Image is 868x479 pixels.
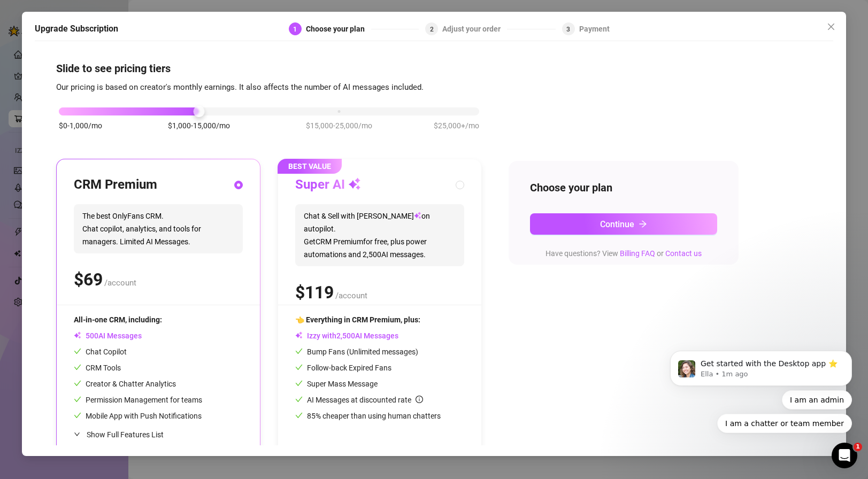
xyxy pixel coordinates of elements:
[307,396,423,404] span: AI Messages at discounted rate
[530,180,717,195] h4: Choose your plan
[278,159,342,174] span: BEST VALUE
[306,120,372,132] span: $15,000-25,000/mo
[566,26,570,33] span: 3
[654,335,868,450] iframe: Intercom notifications message
[823,22,840,31] span: Close
[295,347,418,356] span: Bump Fans (Unlimited messages)
[74,347,81,355] span: check
[87,430,164,439] span: Show Full Features List
[579,22,610,35] div: Payment
[56,61,812,76] h4: Slide to see pricing tiers
[74,364,121,372] span: CRM Tools
[295,364,391,372] span: Follow-back Expired Fans
[74,422,243,447] div: Show Full Features List
[295,282,334,303] span: $
[295,204,464,266] span: Chat & Sell with [PERSON_NAME] on autopilot. Get CRM Premium for free, plus power automations and...
[335,291,367,300] span: /account
[295,380,303,387] span: check
[74,380,176,388] span: Creator & Chatter Analytics
[639,220,647,228] span: arrow-right
[74,331,142,340] span: AI Messages
[74,176,157,194] h3: CRM Premium
[600,219,634,229] span: Continue
[74,380,81,387] span: check
[74,315,162,324] span: All-in-one CRM, including:
[74,204,243,253] span: The best OnlyFans CRM. Chat copilot, analytics, and tools for managers. Limited AI Messages.
[168,120,230,132] span: $1,000-15,000/mo
[665,249,702,258] a: Contact us
[295,176,361,194] h3: Super AI
[104,278,136,288] span: /account
[295,364,303,371] span: check
[416,396,423,403] span: info-circle
[823,18,840,35] button: Close
[295,412,303,419] span: check
[295,380,378,388] span: Super Mass Message
[74,269,103,290] span: $
[74,412,81,419] span: check
[59,120,102,132] span: $0-1,000/mo
[295,412,441,420] span: 85% cheaper than using human chatters
[434,120,479,132] span: $25,000+/mo
[74,431,80,437] span: expanded
[56,82,424,92] span: Our pricing is based on creator's monthly earnings. It also affects the number of AI messages inc...
[546,249,702,258] span: Have questions? View or
[530,213,717,235] button: Continuearrow-right
[295,315,420,324] span: 👈 Everything in CRM Premium, plus:
[74,396,202,404] span: Permission Management for teams
[854,443,862,451] span: 1
[620,249,655,258] a: Billing FAQ
[430,26,434,33] span: 2
[295,347,303,355] span: check
[306,22,371,35] div: Choose your plan
[74,412,202,420] span: Mobile App with Push Notifications
[442,22,507,35] div: Adjust your order
[35,22,118,35] h5: Upgrade Subscription
[295,331,398,340] span: Izzy with AI Messages
[832,443,857,468] iframe: Intercom live chat
[827,22,835,31] span: close
[295,396,303,403] span: check
[74,364,81,371] span: check
[293,26,297,33] span: 1
[74,396,81,403] span: check
[74,347,127,356] span: Chat Copilot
